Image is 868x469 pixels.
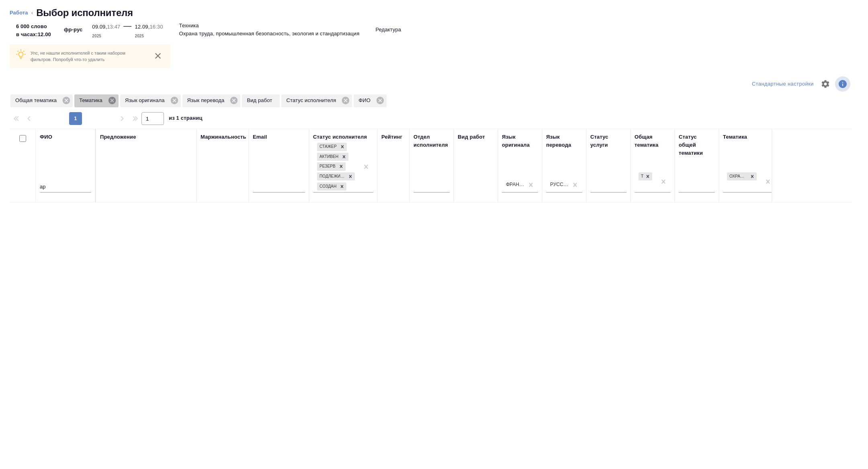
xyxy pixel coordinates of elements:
p: 6 000 слово [16,23,51,31]
div: Общая тематика [10,94,73,107]
div: Русский [550,181,569,188]
div: Стажер, Активен, Резерв, Подлежит внедрению, Создан [316,172,356,182]
p: Техника [179,22,199,30]
div: — [123,19,131,40]
span: из 1 страниц [169,113,203,125]
div: Статус услуги [590,133,626,149]
div: Подлежит внедрению [317,172,346,181]
h2: Выбор исполнителя [36,6,133,19]
p: ФИО [358,96,373,104]
p: Тематика [79,96,105,104]
p: 13:47 [107,24,120,30]
div: split button [750,78,816,90]
p: Общая тематика [15,96,59,104]
div: Язык оригинала [120,94,181,107]
div: Статус исполнителя [313,133,367,141]
div: Активен [317,153,340,161]
div: Тематика [723,133,747,141]
div: Язык перевода [182,94,241,107]
div: Рейтинг [381,133,402,141]
div: Общая тематика [635,133,671,149]
nav: breadcrumb [10,6,858,19]
p: Редактура [375,26,401,34]
p: 12.09, [135,24,150,30]
div: ФИО [354,94,387,107]
div: Тематика [74,94,119,107]
div: Язык оригинала [502,133,538,149]
div: Охрана труда, промышленная безопасность, экология и стандартизация [727,172,748,181]
div: Стажер [317,143,338,151]
div: Предложение [100,133,136,141]
div: Техника [639,172,643,181]
div: ФИО [40,133,52,141]
div: Охрана труда, промышленная безопасность, экология и стандартизация [726,172,757,182]
div: Создан [317,182,338,191]
div: Техника [638,172,653,182]
button: close [152,50,164,62]
p: 16:30 [149,24,163,30]
div: Статус исполнителя [281,94,352,107]
p: Язык оригинала [125,96,168,104]
div: Стажер, Активен, Резерв, Подлежит внедрению, Создан [316,182,347,192]
p: 09.09, [92,24,107,30]
p: Вид работ [247,96,275,104]
div: Стажер, Активен, Резерв, Подлежит внедрению, Создан [316,162,346,172]
p: Статус исполнителя [286,96,339,104]
div: Статус общей тематики [679,133,715,157]
a: Работа [10,10,28,16]
p: Упс, не нашли исполнителей с таким набором фильтров. Попробуй что-то удалить [31,50,145,63]
p: Язык перевода [187,96,227,104]
div: Язык перевода [546,133,582,149]
div: Email [253,133,267,141]
span: Настроить таблицу [816,74,835,94]
div: Стажер, Активен, Резерв, Подлежит внедрению, Создан [316,142,348,152]
span: Посмотреть информацию [835,76,852,92]
div: Вид работ [458,133,485,141]
div: Маржинальность [201,133,246,141]
div: Французский [506,181,524,188]
div: Стажер, Активен, Резерв, Подлежит внедрению, Создан [316,152,349,162]
div: Отдел исполнителя [414,133,450,149]
li: ‹ [31,9,33,17]
div: Резерв [317,162,337,171]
